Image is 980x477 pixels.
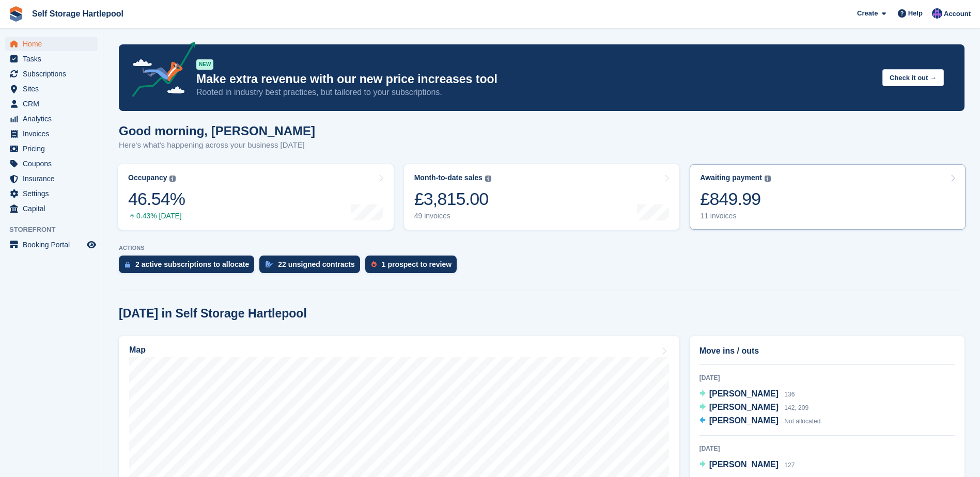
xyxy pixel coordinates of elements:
img: active_subscription_to_allocate_icon-d502201f5373d7db506a760aba3b589e785aa758c864c3986d89f69b8ff3... [125,261,130,268]
img: stora-icon-8386f47178a22dfd0bd8f6a31ec36ba5ce8667c1dd55bd0f319d3a0aa187defe.svg [8,6,24,22]
a: menu [5,141,98,156]
a: menu [5,67,98,81]
h2: [DATE] in Self Storage Hartlepool [119,307,307,321]
img: contract_signature_icon-13c848040528278c33f63329250d36e43548de30e8caae1d1a13099fd9432cc5.svg [266,261,273,267]
a: [PERSON_NAME] 142, 209 [699,401,808,415]
h2: Move ins / outs [699,345,955,357]
a: menu [5,237,98,252]
p: ACTIONS [119,245,965,251]
a: menu [5,156,98,171]
span: Storefront [9,225,103,235]
a: menu [5,97,98,111]
a: [PERSON_NAME] Not allocated [699,415,821,428]
a: menu [5,52,98,66]
span: Sites [23,82,85,96]
p: Make extra revenue with our new price increases tool [196,72,874,87]
button: Check it out → [882,69,944,86]
a: Preview store [85,239,98,251]
a: menu [5,112,98,126]
div: 0.43% [DATE] [128,212,185,220]
a: 22 unsigned contracts [259,256,365,278]
h2: Map [129,345,146,355]
div: [DATE] [699,373,955,383]
img: icon-info-grey-7440780725fd019a000dd9b08b2336e03edf1995a4989e88bcd33f0948082b44.svg [169,176,176,182]
a: menu [5,201,98,216]
div: £849.99 [700,188,771,210]
div: Month-to-date sales [414,173,483,182]
span: Create [857,8,878,19]
span: Insurance [23,171,85,186]
span: Invoices [23,126,85,141]
div: 46.54% [128,188,185,210]
span: Pricing [23,141,85,156]
a: Month-to-date sales £3,815.00 49 invoices [404,164,680,230]
span: [PERSON_NAME] [709,416,779,425]
span: Help [908,8,923,19]
div: NEW [196,59,213,70]
a: [PERSON_NAME] 136 [699,388,795,401]
img: icon-info-grey-7440780725fd019a000dd9b08b2336e03edf1995a4989e88bcd33f0948082b44.svg [765,176,771,182]
span: Booking Portal [23,237,85,252]
span: [PERSON_NAME] [709,389,779,398]
a: Awaiting payment £849.99 11 invoices [690,164,966,230]
a: menu [5,186,98,201]
a: menu [5,171,98,186]
div: 2 active subscriptions to allocate [135,260,249,268]
div: Occupancy [128,173,167,182]
h1: Good morning, [PERSON_NAME] [119,124,315,138]
span: Account [944,9,971,19]
span: Capital [23,201,85,216]
span: 127 [784,462,795,469]
img: Sean Wood [932,8,942,19]
span: [PERSON_NAME] [709,460,779,469]
a: 1 prospect to review [365,256,462,278]
p: Here's what's happening across your business [DATE] [119,139,315,151]
a: menu [5,126,98,141]
a: menu [5,37,98,51]
div: 22 unsigned contracts [278,260,355,268]
a: [PERSON_NAME] 127 [699,458,795,472]
img: icon-info-grey-7440780725fd019a000dd9b08b2336e03edf1995a4989e88bcd33f0948082b44.svg [485,176,491,182]
img: prospect-51fa495bee0391a8d652442698ab0144808aea92771e9ea1ae160a38d050c398.svg [371,261,377,267]
div: [DATE] [699,444,955,453]
span: Tasks [23,52,85,66]
span: 136 [784,391,795,398]
span: Not allocated [784,418,820,425]
a: menu [5,82,98,96]
div: 11 invoices [700,212,771,220]
span: Settings [23,186,85,201]
a: Occupancy 46.54% 0.43% [DATE] [118,164,394,230]
span: Coupons [23,156,85,171]
a: Self Storage Hartlepool [28,5,128,22]
a: 2 active subscriptions to allocate [119,256,259,278]
span: Subscriptions [23,67,85,81]
div: Awaiting payment [700,173,762,182]
span: Home [23,37,85,51]
p: Rooted in industry best practices, but tailored to your subscriptions. [196,87,874,98]
span: Analytics [23,112,85,126]
span: 142, 209 [784,404,808,411]
div: 1 prospect to review [382,260,452,268]
div: £3,815.00 [414,188,491,210]
span: CRM [23,97,85,111]
span: [PERSON_NAME] [709,403,779,411]
img: price-adjustments-announcement-icon-8257ccfd72463d97f412b2fc003d46551f7dbcb40ab6d574587a9cd5c0d94... [123,42,196,101]
div: 49 invoices [414,212,491,220]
